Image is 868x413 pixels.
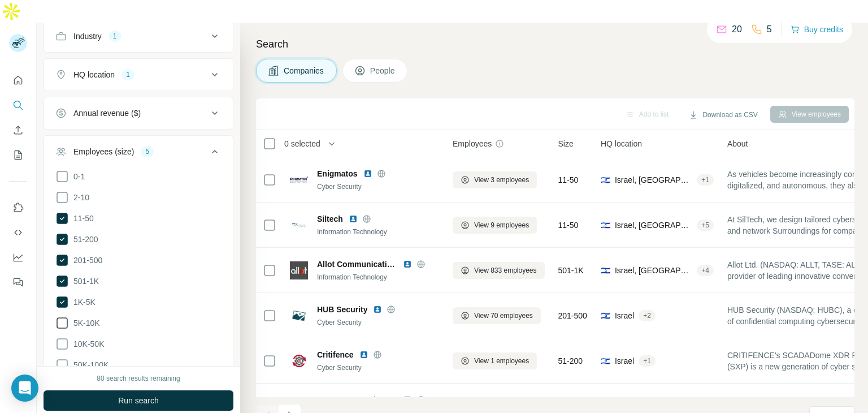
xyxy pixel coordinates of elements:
[9,120,27,140] button: Enrich CSV
[290,307,308,325] img: Logo of HUB Security
[317,317,439,328] div: Cyber Security
[317,304,367,315] span: HUB Security
[349,214,358,223] img: LinkedIn logo
[453,138,492,149] span: Employees
[73,69,115,80] div: HQ location
[69,171,85,182] span: 0-1
[73,146,134,157] div: Employees (size)
[69,192,89,203] span: 2-10
[73,31,102,42] div: Industry
[697,175,714,185] div: + 1
[290,261,308,279] img: Logo of Allot Communications
[601,220,610,231] span: 🇮🇱
[601,355,610,367] span: 🇮🇱
[373,305,382,314] img: LinkedIn logo
[256,36,854,52] h4: Search
[639,311,656,321] div: + 2
[317,349,354,360] span: Critifence
[615,174,692,186] span: Israel, [GEOGRAPHIC_DATA]
[69,296,96,308] span: 1K-5K
[791,21,843,37] button: Buy credits
[359,350,368,359] img: LinkedIn logo
[69,255,102,266] span: 201-500
[453,262,545,279] button: View 833 employees
[474,265,537,276] span: View 833 employees
[601,310,610,321] span: 🇮🇱
[317,168,358,179] span: Enigmatos
[403,395,412,405] img: LinkedIn logo
[9,247,27,268] button: Dashboard
[767,23,772,36] p: 5
[290,171,308,189] img: Logo of Enigmatos
[121,70,134,80] div: 1
[474,220,529,230] span: View 9 employees
[118,395,159,406] span: Run search
[474,311,533,321] span: View 70 employees
[558,355,583,367] span: 51-200
[453,171,537,188] button: View 3 employees
[69,213,94,224] span: 11-50
[474,175,529,185] span: View 3 employees
[474,356,529,366] span: View 1 employees
[615,355,634,367] span: Israel
[44,23,233,50] button: Industry1
[681,106,765,123] button: Download as CSV
[732,23,742,36] p: 20
[317,213,343,225] span: Siltech
[44,61,233,88] button: HQ location1
[317,227,439,237] div: Information Technology
[290,216,308,234] img: Logo of Siltech
[9,145,27,165] button: My lists
[44,390,233,411] button: Run search
[97,373,180,384] div: 80 search results remaining
[284,65,325,76] span: Companies
[558,138,574,149] span: Size
[73,107,141,119] div: Annual revenue ($)
[363,169,372,178] img: LinkedIn logo
[601,265,610,276] span: 🇮🇱
[453,352,537,369] button: View 1 employees
[108,31,121,41] div: 1
[290,352,308,370] img: Logo of Critifence
[370,65,396,76] span: People
[558,265,584,276] span: 501-1K
[697,220,714,230] div: + 5
[317,259,397,270] span: Allot Communications
[9,95,27,115] button: Search
[453,307,541,324] button: View 70 employees
[9,222,27,243] button: Use Surfe API
[558,174,579,186] span: 11-50
[615,310,634,321] span: Israel
[11,375,38,402] div: Open Intercom Messenger
[317,363,439,373] div: Cyber Security
[69,317,100,329] span: 5K-10K
[558,220,579,231] span: 11-50
[69,234,98,245] span: 51-200
[9,272,27,292] button: Feedback
[639,356,656,366] div: + 1
[453,217,537,234] button: View 9 employees
[284,138,320,149] span: 0 selected
[69,338,104,350] span: 10K-50K
[317,395,411,405] span: CYMOTIVE Technologies
[9,197,27,218] button: Use Surfe on LinkedIn
[44,138,233,170] button: Employees (size)5
[601,138,642,149] span: HQ location
[601,174,610,186] span: 🇮🇱
[615,265,692,276] span: Israel, [GEOGRAPHIC_DATA]
[697,265,714,276] div: + 4
[141,147,154,157] div: 5
[317,182,439,192] div: Cyber Security
[403,260,412,269] img: LinkedIn logo
[69,276,99,287] span: 501-1K
[558,310,587,321] span: 201-500
[44,100,233,127] button: Annual revenue ($)
[317,272,439,282] div: Information Technology
[615,220,692,231] span: Israel, [GEOGRAPHIC_DATA]
[69,359,108,371] span: 50K-100K
[727,138,748,149] span: About
[9,70,27,91] button: Quick start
